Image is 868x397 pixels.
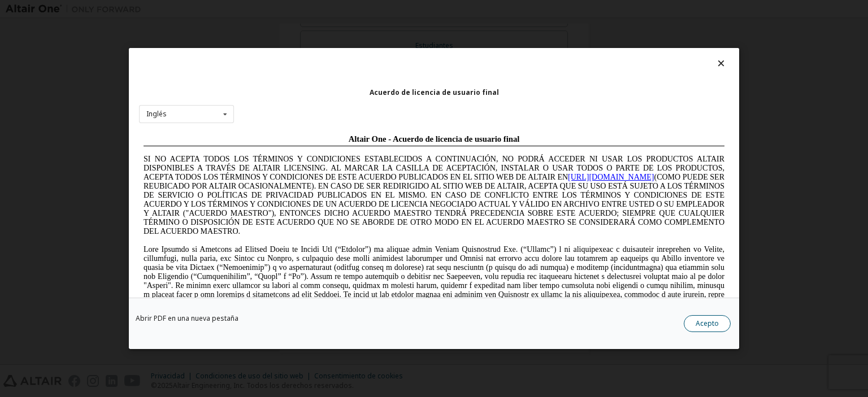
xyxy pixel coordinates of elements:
font: (COMO PUEDE SER REUBICADO POR ALTAIR OCASIONALMENTE). EN CASO DE SER REDIRIGIDO AL SITIO WEB DE A... [5,43,585,106]
font: Altair One - Acuerdo de licencia de usuario final [210,5,381,14]
font: Lore Ipsumdo si Ametcons ad Elitsed Doeiu te Incidi Utl (“Etdolor”) ma aliquae admin Veniam Quisn... [5,115,585,205]
font: Abrir PDF en una nueva pestaña [136,313,238,323]
font: Acepto [696,319,719,328]
button: Acepto [684,315,731,332]
font: SI NO ACEPTA TODOS LOS TÉRMINOS Y CONDICIONES ESTABLECIDOS A CONTINUACIÓN, NO PODRÁ ACCEDER NI US... [5,25,585,51]
a: Abrir PDF en una nueva pestaña [136,315,238,322]
font: Inglés [146,109,167,119]
font: Acuerdo de licencia de usuario final [370,88,499,97]
a: [URL][DOMAIN_NAME] [429,43,515,51]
